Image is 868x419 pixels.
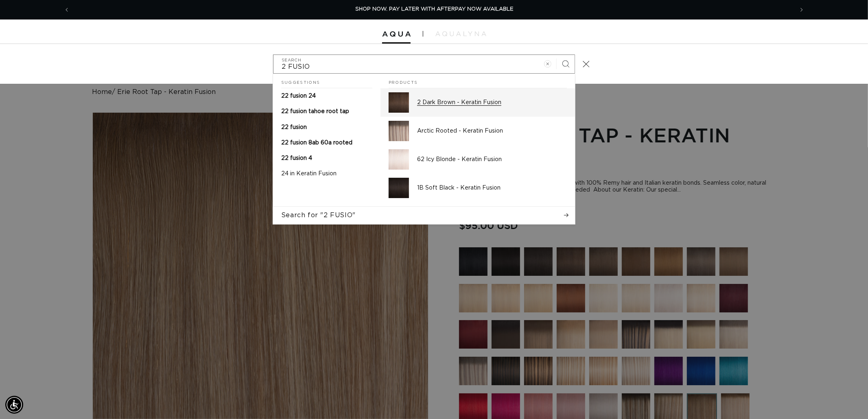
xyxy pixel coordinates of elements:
a: 2 Dark Brown - Keratin Fusion [380,88,575,117]
img: 62 Icy Blonde - Keratin Fusion [389,149,409,170]
p: 22 fusion 24 [281,92,316,100]
span: SHOP NOW. PAY LATER WITH AFTERPAY NOW AVAILABLE [355,7,514,12]
p: 2 Dark Brown - Keratin Fusion [417,99,567,106]
h2: Suggestions [281,74,372,89]
p: 22 fusion 4 [281,155,312,162]
span: 22 fusion tahoe root tap [281,109,349,114]
button: Previous announcement [58,2,76,17]
img: 1B Soft Black - Keratin Fusion [389,178,409,198]
p: Arctic Rooted - Keratin Fusion [417,127,567,135]
a: 22 fusion 24 [273,88,380,104]
div: Accessibility Menu [5,396,23,414]
img: aqualyna.com [435,31,486,36]
img: 2 Dark Brown - Keratin Fusion [389,92,409,113]
p: 22 fusion 8ab 60a rooted [281,139,352,146]
img: Arctic Rooted - Keratin Fusion [389,121,409,141]
span: 22 fusion 8ab 60a rooted [281,140,352,146]
a: Arctic Rooted - Keratin Fusion [380,117,575,145]
span: 22 fusion 4 [281,155,312,161]
input: Search [273,55,575,73]
a: 22 fusion 8ab 60a rooted [273,135,380,151]
p: 22 fusion [281,124,307,131]
a: 24 in Keratin Fusion [273,166,380,181]
p: 1B Soft Black - Keratin Fusion [417,184,567,192]
span: Search for "2 FUSIO" [281,211,356,220]
iframe: Chat Widget [754,331,868,419]
a: 62 Icy Blonde - Keratin Fusion [380,145,575,174]
a: 22 fusion [273,120,380,135]
span: 22 fusion 24 [281,93,316,99]
a: 1B Soft Black - Keratin Fusion [380,174,575,202]
h2: Products [389,74,567,89]
p: 24 in Keratin Fusion [281,170,337,177]
a: 22 fusion 4 [273,151,380,166]
span: 22 fusion [281,124,307,130]
button: Next announcement [793,2,811,17]
p: 62 Icy Blonde - Keratin Fusion [417,156,567,163]
button: Search [557,55,575,73]
button: Close [577,55,595,73]
p: 22 fusion tahoe root tap [281,108,349,115]
button: Clear search term [539,55,557,73]
a: 22 fusion tahoe root tap [273,104,380,119]
img: Aqua Hair Extensions [382,31,411,37]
